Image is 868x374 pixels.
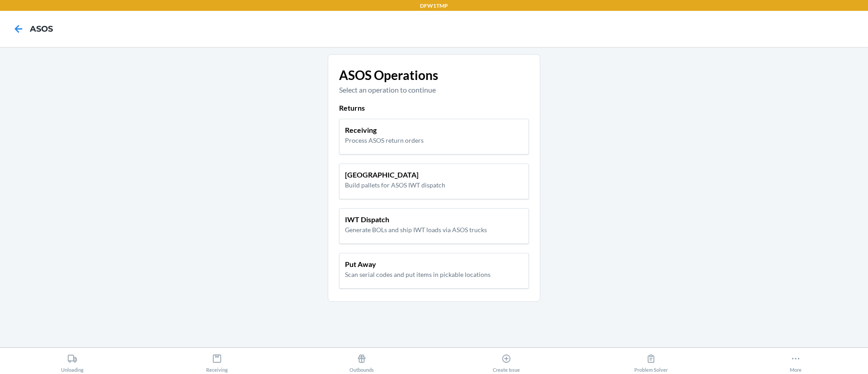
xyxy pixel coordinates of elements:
p: Build pallets for ASOS IWT dispatch [345,180,445,190]
button: More [723,348,868,373]
button: Problem Solver [579,348,723,373]
p: Select an operation to continue [339,84,529,95]
div: Receiving [206,350,228,373]
p: Process ASOS return orders [345,136,424,145]
p: Receiving [345,125,424,136]
p: IWT Dispatch [345,214,487,225]
p: Scan serial codes and put items in pickable locations [345,270,491,279]
p: Put Away [345,259,491,270]
p: ASOS Operations [339,65,529,84]
p: [GEOGRAPHIC_DATA] [345,169,445,180]
div: Outbounds [349,350,374,373]
button: Outbounds [289,348,434,373]
button: Create Issue [434,348,579,373]
div: Create Issue [493,350,520,373]
p: Generate BOLs and ship IWT loads via ASOS trucks [345,225,487,234]
h4: ASOS [30,23,53,35]
p: DFW1TMP [420,2,448,10]
button: Receiving [145,348,289,373]
div: More [790,350,802,373]
p: Returns [339,103,529,113]
div: Unloading [61,350,84,373]
div: Problem Solver [634,350,668,373]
